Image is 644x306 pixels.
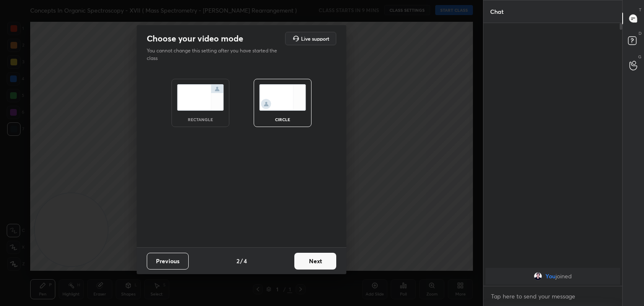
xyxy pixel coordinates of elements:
img: circleScreenIcon.acc0effb.svg [259,84,306,111]
button: Previous [147,253,189,270]
h5: Live support [301,36,329,41]
h4: 2 [236,257,239,265]
p: T [639,7,641,13]
div: rectangle [184,117,217,122]
img: f09d9dab4b74436fa4823a0cd67107e0.jpg [534,272,542,280]
h4: / [240,257,243,265]
p: You cannot change this setting after you have started the class [147,47,283,62]
img: normalScreenIcon.ae25ed63.svg [177,84,224,111]
div: circle [266,117,299,122]
p: G [638,54,641,60]
h4: 4 [244,257,247,265]
h2: Choose your video mode [147,33,243,44]
div: grid [483,266,622,286]
span: joined [556,273,572,280]
p: D [639,30,641,36]
span: You [545,273,556,280]
button: Next [294,253,336,270]
p: Chat [483,0,510,23]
